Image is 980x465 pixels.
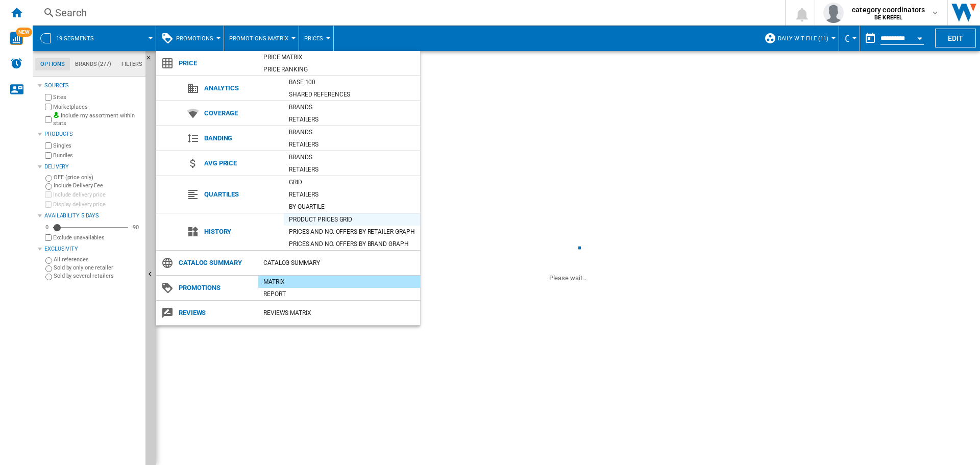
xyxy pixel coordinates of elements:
div: Report [258,289,420,299]
span: Analytics [199,81,284,95]
div: Retailers [284,139,420,150]
div: Brands [284,102,420,112]
span: Promotions [174,281,258,295]
div: REVIEWS Matrix [258,308,420,318]
div: Grid [284,177,420,187]
div: Brands [284,152,420,162]
div: Retailers [284,114,420,125]
span: Coverage [199,106,284,120]
div: Catalog Summary [258,258,420,268]
div: Retailers [284,189,420,200]
div: Price Ranking [258,64,420,75]
div: By quartile [284,202,420,212]
div: Retailers [284,164,420,175]
div: Brands [284,127,420,137]
div: Base 100 [284,77,420,87]
span: Banding [199,131,284,145]
div: Shared references [284,89,420,100]
span: Catalog Summary [174,256,258,270]
div: Price Matrix [258,52,420,62]
div: Matrix [258,277,420,287]
div: Prices and No. offers by retailer graph [284,227,420,237]
span: Price [174,56,258,70]
span: Avg price [199,156,284,170]
div: Product prices grid [284,214,420,225]
span: Quartiles [199,187,284,202]
div: Prices and No. offers by brand graph [284,239,420,249]
span: History [199,225,284,239]
span: Reviews [174,306,258,320]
